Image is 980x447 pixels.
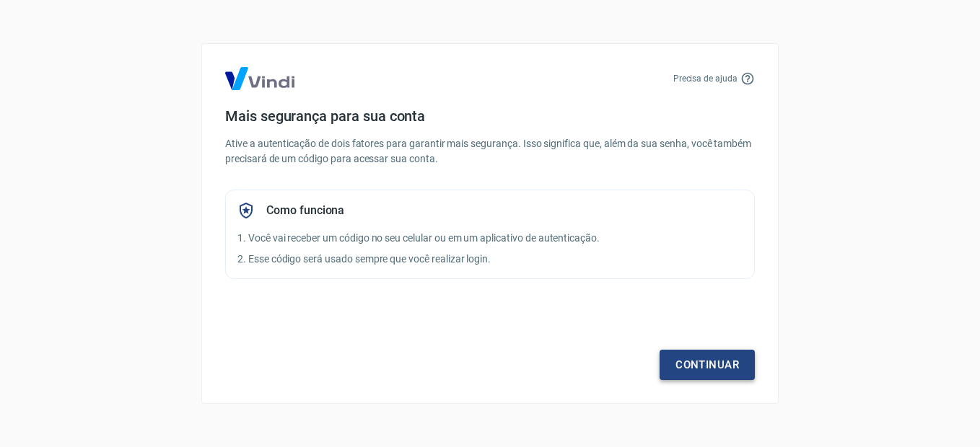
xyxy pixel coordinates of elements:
p: 2. Esse código será usado sempre que você realizar login. [237,252,743,267]
h4: Mais segurança para sua conta [225,107,755,125]
a: Continuar [660,350,755,380]
p: Precisa de ajuda [673,72,738,85]
img: Logo Vind [225,67,294,90]
p: Ative a autenticação de dois fatores para garantir mais segurança. Isso significa que, além da su... [225,136,755,167]
p: 1. Você vai receber um código no seu celular ou em um aplicativo de autenticação. [237,231,743,246]
h5: Como funciona [266,203,344,218]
